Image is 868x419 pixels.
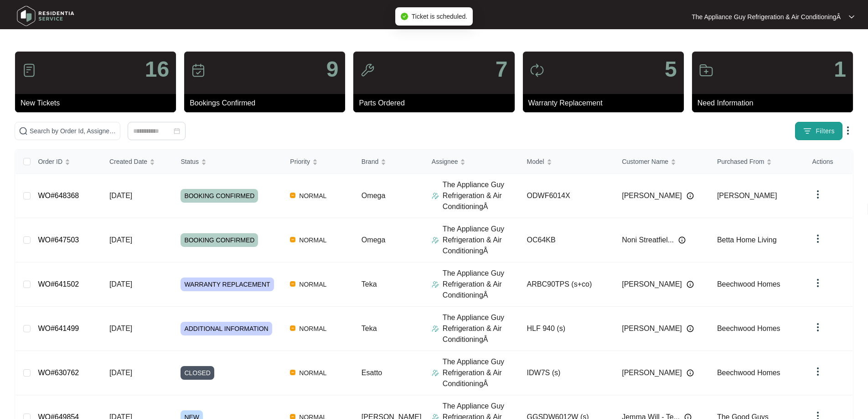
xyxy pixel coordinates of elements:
[181,278,274,291] span: WARRANTY REPLACEMENT
[145,58,169,80] p: 16
[38,157,62,167] span: Order ID
[665,58,677,80] p: 5
[622,235,674,246] span: Noni Streatfiel...
[530,63,544,78] img: icon
[424,150,520,174] th: Assignee
[295,235,330,246] span: NORMAL
[622,279,682,290] span: [PERSON_NAME]
[38,369,79,377] a: WO#630762
[22,63,36,78] img: icon
[109,157,147,167] span: Created Date
[362,369,382,377] span: Esatto
[181,233,258,247] span: BOOKING CONFIRMED
[520,307,615,351] td: HLF 940 (s)
[622,323,682,334] span: [PERSON_NAME]
[520,174,615,218] td: ODWF6014X
[401,13,408,20] span: check-circle
[717,236,777,244] span: Betta Home Living
[283,150,354,174] th: Priority
[412,13,467,20] span: Ticket is scheduled.
[816,126,835,136] span: Filters
[622,157,668,167] span: Customer Name
[290,325,295,331] img: Vercel Logo
[812,278,823,288] img: dropdown arrow
[109,236,132,244] span: [DATE]
[432,157,458,167] span: Assignee
[362,192,385,199] span: Omega
[432,236,439,244] img: Assigner Icon
[692,12,841,21] p: The Appliance Guy Refrigeration & Air ConditioningÂ
[710,150,805,174] th: Purchased From
[38,192,79,199] a: WO#648368
[432,369,439,377] img: Assigner Icon
[615,150,710,174] th: Customer Name
[687,369,694,377] img: Info icon
[38,280,79,288] a: WO#641502
[38,236,79,244] a: WO#647503
[834,58,846,80] p: 1
[290,157,310,167] span: Priority
[687,325,694,332] img: Info icon
[717,369,780,377] span: Beechwood Homes
[181,322,272,335] span: ADDITIONAL INFORMATION
[191,63,206,78] img: icon
[181,366,214,380] span: CLOSED
[496,58,508,80] p: 7
[520,351,615,395] td: IDW7S (s)
[687,281,694,288] img: Info icon
[699,63,713,78] img: icon
[812,322,823,333] img: dropdown arrow
[812,233,823,244] img: dropdown arrow
[697,98,853,109] p: Need Information
[443,224,520,257] p: The Appliance Guy Refrigeration & Air ConditioningÂ
[805,150,852,174] th: Actions
[102,150,174,174] th: Created Date
[30,126,116,136] input: Search by Order Id, Assignee Name, Customer Name, Brand and Model
[362,280,377,288] span: Teka
[360,63,375,78] img: icon
[38,325,79,332] a: WO#641499
[295,279,330,290] span: NORMAL
[622,367,682,378] span: [PERSON_NAME]
[354,150,424,174] th: Brand
[432,281,439,288] img: Assigner Icon
[803,126,812,136] img: filter icon
[812,366,823,377] img: dropdown arrow
[520,262,615,307] td: ARBC90TPS (s+co)
[19,126,28,136] img: search-icon
[362,325,377,332] span: Teka
[173,150,283,174] th: Status
[362,157,378,167] span: Brand
[14,2,77,30] img: residentia service logo
[31,150,102,174] th: Order ID
[443,312,520,345] p: The Appliance Guy Refrigeration & Air ConditioningÂ
[849,15,854,19] img: dropdown arrow
[109,192,132,199] span: [DATE]
[290,237,295,242] img: Vercel Logo
[795,122,842,140] button: filter iconFilters
[181,189,258,203] span: BOOKING CONFIRMED
[520,218,615,262] td: OC64KB
[842,125,853,136] img: dropdown arrow
[687,192,694,199] img: Info icon
[432,192,439,199] img: Assigner Icon
[443,356,520,389] p: The Appliance Guy Refrigeration & Air ConditioningÂ
[295,323,330,334] span: NORMAL
[109,280,132,288] span: [DATE]
[678,236,686,244] img: Info icon
[520,150,615,174] th: Model
[432,325,439,332] img: Assigner Icon
[21,98,176,109] p: New Tickets
[181,157,199,167] span: Status
[109,325,132,332] span: [DATE]
[622,190,682,201] span: [PERSON_NAME]
[290,370,295,375] img: Vercel Logo
[717,325,780,332] span: Beechwood Homes
[295,367,330,378] span: NORMAL
[717,280,780,288] span: Beechwood Homes
[359,98,514,109] p: Parts Ordered
[295,190,330,201] span: NORMAL
[290,281,295,287] img: Vercel Logo
[717,157,764,167] span: Purchased From
[443,268,520,301] p: The Appliance Guy Refrigeration & Air ConditioningÂ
